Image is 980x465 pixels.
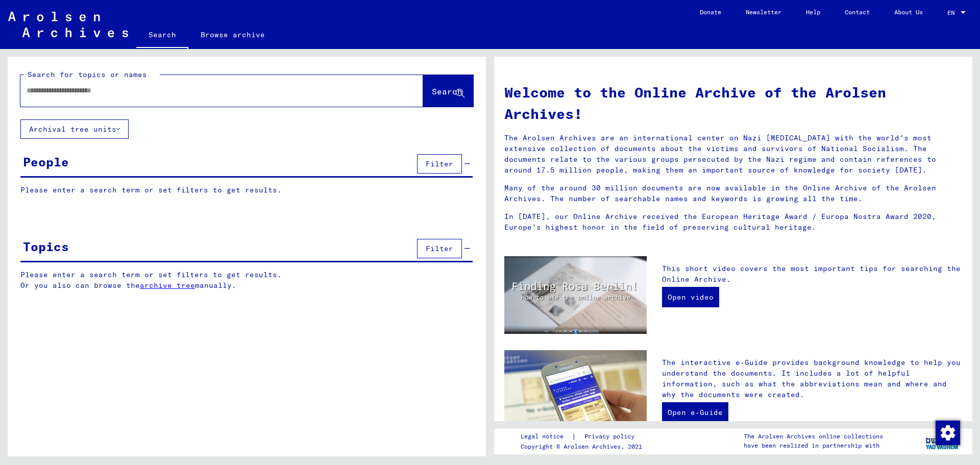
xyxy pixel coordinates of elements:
[744,432,883,441] p: The Arolsen Archives online collections
[521,431,647,442] div: |
[417,239,462,258] button: Filter
[947,9,959,16] span: EN
[426,159,453,168] span: Filter
[504,183,962,204] p: Many of the around 30 million documents are now available in the Online Archive of the Arolsen Ar...
[417,154,462,174] button: Filter
[188,22,277,47] a: Browse archive
[744,441,883,450] p: have been realized in partnership with
[662,357,962,400] p: The interactive e-Guide provides background knowledge to help you understand the documents. It in...
[426,244,453,253] span: Filter
[935,420,960,445] div: Change consent
[28,70,147,79] mat-label: Search for topics or names
[20,185,473,195] p: Please enter a search term or set filters to get results.
[662,402,728,423] a: Open e-Guide
[521,431,572,442] a: Legal notice
[140,281,195,290] a: archive tree
[432,86,462,96] span: Search
[504,256,647,334] img: video.jpg
[662,263,962,285] p: This short video covers the most important tips for searching the Online Archive.
[662,287,719,307] a: Open video
[136,22,188,49] a: Search
[923,428,962,454] img: yv_logo.png
[504,211,962,233] p: In [DATE], our Online Archive received the European Heritage Award / Europa Nostra Award 2020, Eu...
[8,12,128,37] img: Arolsen_neg.svg
[20,270,473,291] p: Please enter a search term or set filters to get results. Or you also can browse the manually.
[936,421,960,445] img: Change consent
[504,82,962,125] h1: Welcome to the Online Archive of the Arolsen Archives!
[423,75,473,107] button: Search
[23,153,69,171] div: People
[504,350,647,445] img: eguide.jpg
[23,237,69,256] div: Topics
[20,119,129,139] button: Archival tree units
[576,431,647,442] a: Privacy policy
[504,133,962,176] p: The Arolsen Archives are an international center on Nazi [MEDICAL_DATA] with the world’s most ext...
[521,442,647,451] p: Copyright © Arolsen Archives, 2021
